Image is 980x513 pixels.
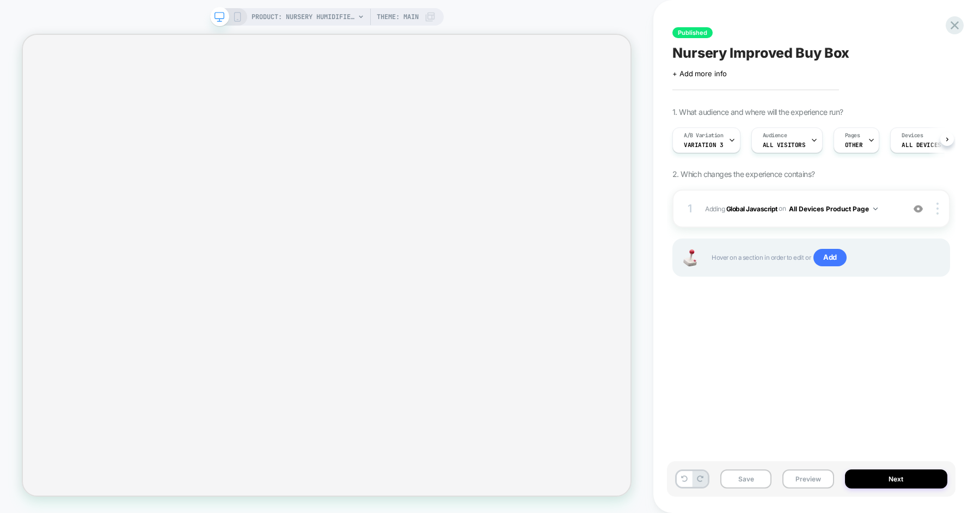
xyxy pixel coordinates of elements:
span: PRODUCT: Nursery Humidifier 2.0 [little dreams by canopy] [252,8,355,26]
span: + Add more info [672,69,727,78]
span: Adding [705,202,898,216]
span: Published [672,27,713,38]
span: Theme: MAIN [377,8,419,26]
span: All Visitors [763,141,806,149]
span: Variation 3 [684,141,723,149]
span: Add [813,249,847,266]
b: Global Javascript [726,204,777,212]
button: Next [845,469,948,488]
span: OTHER [845,141,863,149]
span: Pages [845,132,860,139]
span: on [779,203,786,215]
button: Save [720,469,771,488]
span: A/B Variation [684,132,724,139]
iframe: To enrich screen reader interactions, please activate Accessibility in Grammarly extension settings [23,35,631,494]
button: All Devices Product Page [789,202,878,216]
img: close [936,203,939,215]
span: 1. What audience and where will the experience run? [672,107,843,117]
span: Devices [902,132,923,139]
span: Audience [763,132,787,139]
img: crossed eye [914,204,923,213]
span: ALL DEVICES [902,141,941,149]
span: 2. Which changes the experience contains? [672,169,814,179]
span: Nursery Improved Buy Box [672,45,849,61]
span: Hover on a section in order to edit or [712,249,938,266]
button: Preview [782,469,834,488]
div: 1 [684,199,695,218]
img: down arrow [873,207,878,210]
img: Joystick [679,249,701,266]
